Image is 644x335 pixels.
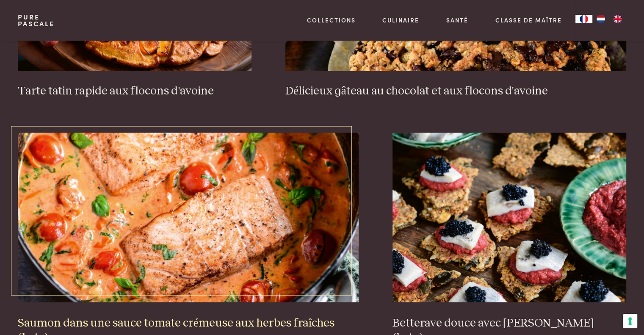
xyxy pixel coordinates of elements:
[18,133,359,302] img: Saumon dans une sauce tomate crémeuse aux herbes fraîches (keto)
[609,15,626,23] a: EN
[592,15,626,23] ul: Language list
[495,16,562,25] a: Classe de maître
[575,15,592,23] div: Language
[285,84,626,99] h3: Délicieux gâteau au chocolat et aux flocons d'avoine
[307,16,356,25] a: Collections
[446,16,468,25] a: Santé
[382,16,419,25] a: Culinaire
[592,15,609,23] a: NL
[18,14,55,27] a: PurePascale
[575,15,626,23] aside: Language selected: Français
[392,133,626,302] img: Betterave douce avec hareng aigre (keto)
[623,314,637,328] button: Vos préférences en matière de consentement pour les technologies de suivi
[18,84,252,99] h3: Tarte tatin rapide aux flocons d'avoine
[575,15,592,23] a: FR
